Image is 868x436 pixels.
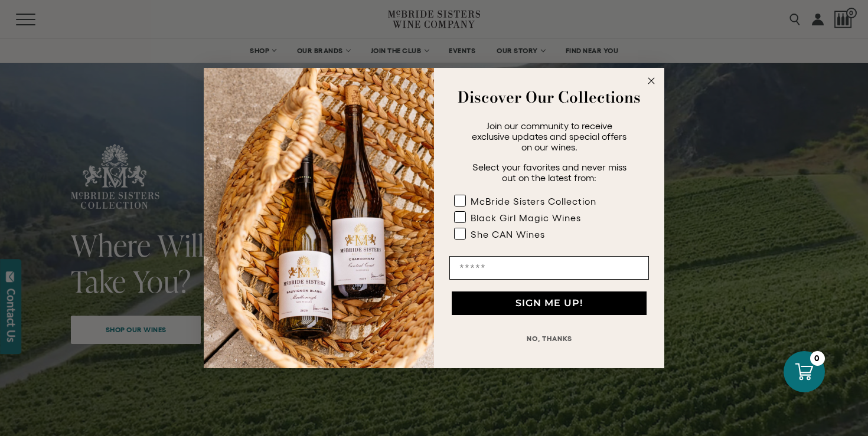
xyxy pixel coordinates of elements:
img: 42653730-7e35-4af7-a99d-12bf478283cf.jpeg [204,68,434,368]
div: McBride Sisters Collection [471,196,596,206]
input: Email [449,256,649,280]
div: She CAN Wines [471,229,545,240]
span: Join our community to receive exclusive updates and special offers on our wines. [472,120,626,152]
strong: Discover Our Collections [458,86,641,109]
span: Select your favorites and never miss out on the latest from: [472,162,626,183]
div: 0 [810,351,825,366]
button: SIGN ME UP! [452,291,647,315]
button: Close dialog [644,74,658,88]
button: NO, THANKS [449,327,649,350]
div: Black Girl Magic Wines [471,212,581,223]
